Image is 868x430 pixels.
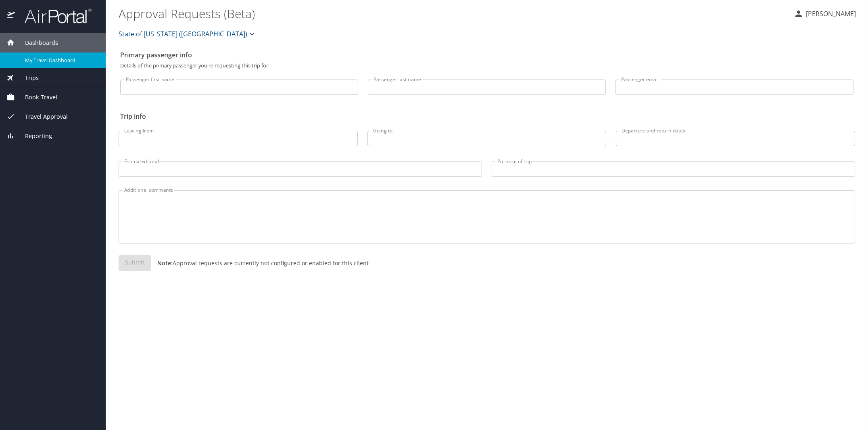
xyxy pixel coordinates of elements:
[151,259,369,267] p: Approval requests are currently not configured or enabled for this client
[803,9,856,19] p: [PERSON_NAME]
[15,93,57,102] span: Book Travel
[15,73,39,82] span: Trips
[791,6,859,21] button: [PERSON_NAME]
[15,132,52,141] span: Reporting
[115,26,260,42] button: State of [US_STATE] ([GEOGRAPHIC_DATA])
[15,38,58,47] span: Dashboards
[120,110,853,123] h2: Trip info
[15,112,68,121] span: Travel Approval
[16,8,92,24] img: airportal-logo.png
[119,28,247,40] span: State of [US_STATE] ([GEOGRAPHIC_DATA])
[119,1,787,26] h1: Approval Requests (Beta)
[120,48,853,61] h2: Primary passenger info
[7,8,16,24] img: icon-airportal.png
[25,57,96,64] span: My Travel Dashboard
[120,63,853,68] p: Details of the primary passenger you're requesting this trip for
[157,259,173,267] strong: Note:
